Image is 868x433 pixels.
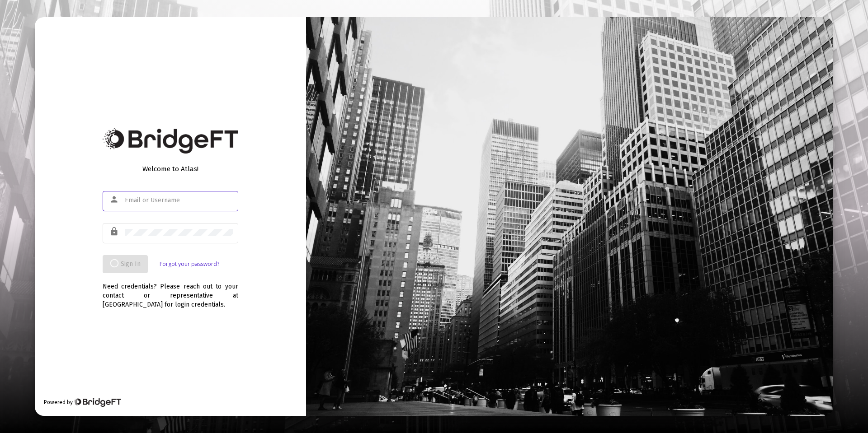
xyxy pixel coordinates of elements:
[109,194,120,205] mat-icon: person
[103,273,238,309] div: Need credentials? Please reach out to your contact or representative at [GEOGRAPHIC_DATA] for log...
[74,398,121,407] img: Bridge Financial Technology Logo
[125,197,233,204] input: Email or Username
[103,164,238,173] div: Welcome to Atlas!
[103,128,238,154] img: Bridge Financial Technology Logo
[44,398,121,407] div: Powered by
[109,226,120,237] mat-icon: lock
[160,260,219,269] a: Forgot your password?
[103,255,148,273] button: Sign In
[110,260,141,268] span: Sign In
